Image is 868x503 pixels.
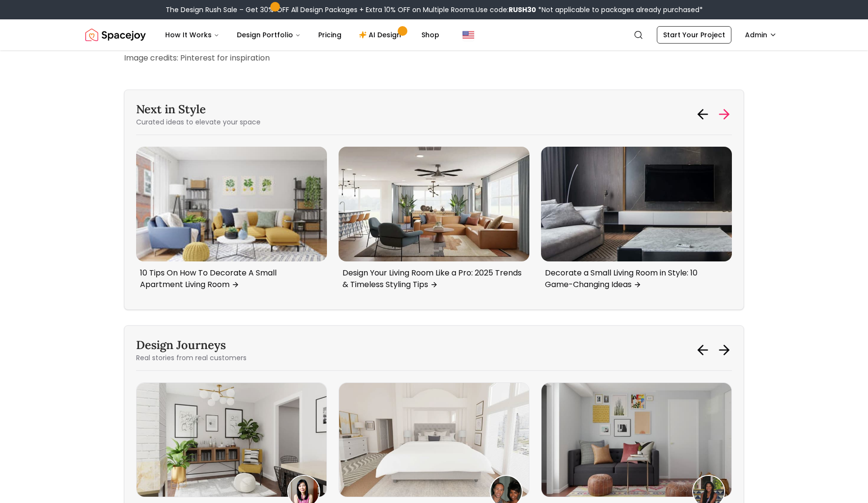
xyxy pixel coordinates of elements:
p: 10 Tips On How To Decorate A Small Apartment Living Room [140,267,319,290]
img: Spacejoy Logo [85,25,146,45]
img: United States [463,29,474,41]
a: Next in Style - Decorate a Small Living Room in Style: 10 Game-Changing IdeasDecorate a Small Liv... [541,147,732,294]
span: Use code: [476,5,536,15]
h3: Design Journeys [136,337,247,353]
a: Pricing [310,25,349,45]
a: Shop [414,25,447,45]
b: RUSH30 [509,5,536,15]
img: Next in Style - 10 Tips On How To Decorate A Small Apartment Living Room [136,147,327,261]
a: Next in Style - Design Your Living Room Like a Pro: 2025 Trends & Timeless Styling TipsDesign You... [339,147,529,294]
p: Curated ideas to elevate your space [136,117,261,127]
div: 5 / 6 [339,147,529,297]
h3: Next in Style [136,102,261,117]
a: AI Design [351,25,412,45]
div: 6 / 6 [541,147,732,297]
div: 4 / 6 [136,147,327,297]
button: How It Works [157,25,227,45]
div: The Design Rush Sale – Get 30% OFF All Design Packages + Extra 10% OFF on Multiple Rooms. [166,5,703,15]
nav: Main [157,25,447,45]
span: *Not applicable to packages already purchased* [536,5,703,15]
button: Design Portfolio [229,25,309,45]
p: Real stories from real customers [136,353,247,363]
img: Next in Style - Decorate a Small Living Room in Style: 10 Game-Changing Ideas [541,147,732,261]
p: Decorate a Small Living Room in Style: 10 Game-Changing Ideas [545,267,724,290]
p: Image credits: Pinterest for inspiration [124,52,525,64]
button: Admin [739,26,783,44]
p: Design Your Living Room Like a Pro: 2025 Trends & Timeless Styling Tips [342,267,522,290]
a: Spacejoy [85,25,146,45]
div: Carousel [136,147,732,297]
a: Next in Style - 10 Tips On How To Decorate A Small Apartment Living Room10 Tips On How To Decorat... [136,147,327,294]
a: Start Your Project [657,26,731,44]
img: Next in Style - Design Your Living Room Like a Pro: 2025 Trends & Timeless Styling Tips [339,147,529,261]
nav: Global [85,19,783,50]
